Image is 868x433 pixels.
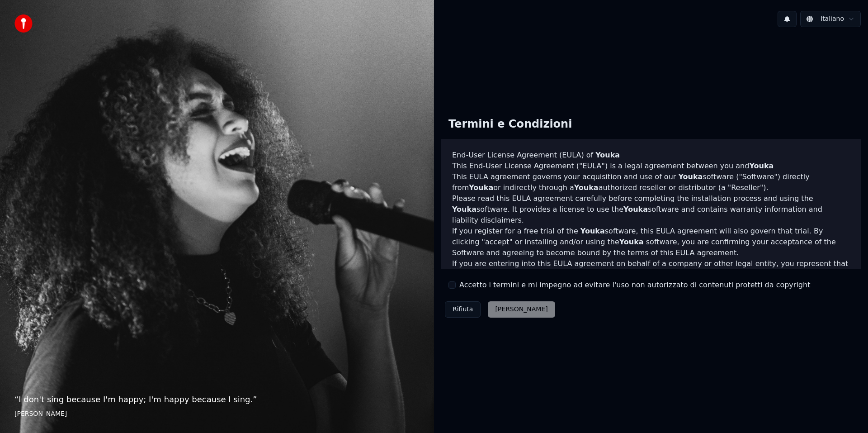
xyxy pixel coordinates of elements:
span: Youka [574,183,599,192]
footer: [PERSON_NAME] [14,409,420,419]
p: If you are entering into this EULA agreement on behalf of a company or other legal entity, you re... [452,258,850,302]
span: Youka [452,205,476,214]
img: youka [14,14,33,33]
label: Accetto i termini e mi impegno ad evitare l'uso non autorizzato di contenuti protetti da copyright [459,280,810,290]
div: Termini e Condizioni [441,110,579,139]
span: Youka [619,238,644,246]
button: Rifiuta [445,301,481,318]
p: This End-User License Agreement ("EULA") is a legal agreement between you and [452,161,850,171]
span: Youka [749,162,774,170]
span: Youka [595,151,620,159]
p: Please read this EULA agreement carefully before completing the installation process and using th... [452,193,850,226]
span: Youka [469,183,493,192]
h3: End-User License Agreement (EULA) of [452,150,850,161]
p: “ I don't sing because I'm happy; I'm happy because I sing. ” [14,393,420,406]
span: Youka [623,205,648,214]
span: Youka [580,227,605,235]
span: Youka [678,172,703,181]
p: If you register for a free trial of the software, this EULA agreement will also govern that trial... [452,226,850,258]
p: This EULA agreement governs your acquisition and use of our software ("Software") directly from o... [452,171,850,193]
